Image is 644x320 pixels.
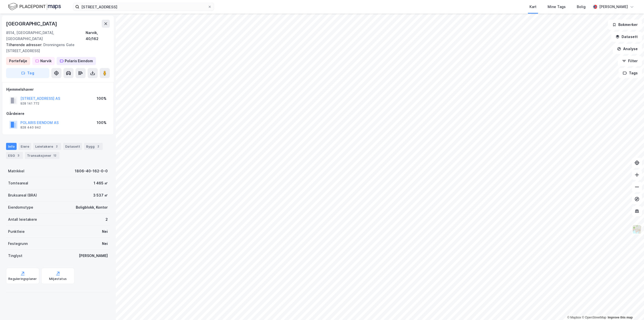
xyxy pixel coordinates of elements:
[6,42,106,54] div: Dronningens Gate [STREET_ADDRESS]
[608,20,642,30] button: Bokmerker
[79,253,108,259] div: [PERSON_NAME]
[582,316,606,319] a: OpenStreetMap
[8,241,28,247] div: Festegrunn
[613,44,642,54] button: Analyse
[619,296,644,320] iframe: Chat Widget
[84,143,103,150] div: Bygg
[599,4,628,10] div: [PERSON_NAME]
[33,143,61,150] div: Leietakere
[63,143,82,150] div: Datasett
[79,3,208,11] input: Søk på adresse, matrikkel, gårdeiere, leietakere eller personer
[8,253,22,259] div: Tinglyst
[567,316,581,319] a: Mapbox
[40,58,52,64] div: Narvik
[105,216,108,222] div: 2
[8,192,37,198] div: Bruksareal (BRA)
[16,153,21,158] div: 3
[6,68,49,78] button: Tag
[19,143,31,150] div: Eiere
[97,95,106,102] div: 100%
[49,277,67,281] div: Miljøstatus
[75,168,108,174] div: 1806-40-162-0-0
[93,192,108,198] div: 3 537 ㎡
[96,144,101,149] div: 2
[52,153,57,158] div: 12
[8,168,24,174] div: Matrikkel
[632,225,642,234] img: Z
[548,4,566,10] div: Mine Tags
[20,102,39,106] div: 928 141 772
[6,152,23,159] div: ESG
[8,229,25,235] div: Punktleie
[102,241,108,247] div: Nei
[86,30,110,42] div: Narvik, 40/162
[6,20,58,28] div: [GEOGRAPHIC_DATA]
[8,277,37,281] div: Reguleringsplaner
[8,2,61,11] img: logo.f888ab2527a4732fd821a326f86c7f29.svg
[97,120,106,126] div: 100%
[619,68,642,78] button: Tags
[94,180,108,186] div: 1 465 ㎡
[618,56,642,66] button: Filter
[8,204,33,210] div: Eiendomstype
[65,58,93,64] div: Polaris Eiendom
[6,86,110,92] div: Hjemmelshaver
[76,204,108,210] div: Boligblokk, Kontor
[20,125,41,130] div: 828 440 942
[6,111,110,117] div: Gårdeiere
[102,229,108,235] div: Nei
[608,316,633,319] a: Improve this map
[8,180,28,186] div: Tomteareal
[9,58,27,64] div: Portefølje
[577,4,586,10] div: Bolig
[529,4,536,10] div: Kart
[6,43,43,47] span: Tilhørende adresser:
[6,143,17,150] div: Info
[619,296,644,320] div: Kontrollprogram for chat
[25,152,59,159] div: Transaksjoner
[611,32,642,42] button: Datasett
[54,144,59,149] div: 2
[8,216,37,222] div: Antall leietakere
[6,30,86,42] div: 8514, [GEOGRAPHIC_DATA], [GEOGRAPHIC_DATA]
